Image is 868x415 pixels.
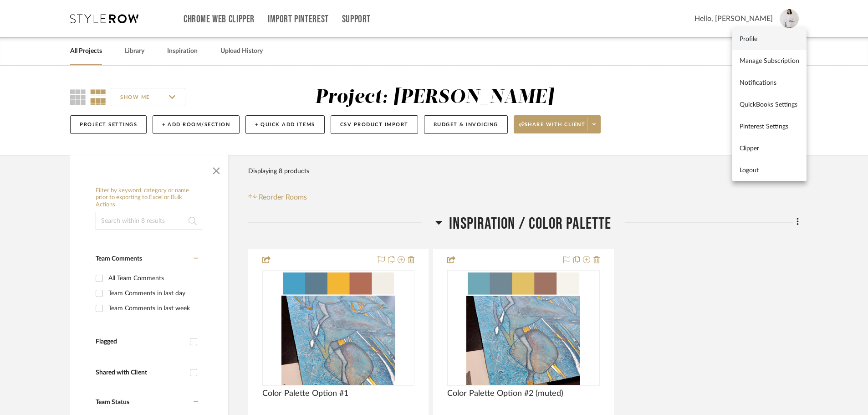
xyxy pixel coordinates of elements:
span: Clipper [740,145,799,153]
span: Pinterest Settings [740,123,799,131]
span: Logout [740,167,799,174]
span: Profile [740,36,799,43]
span: Notifications [740,79,799,87]
span: QuickBooks Settings [740,101,799,109]
span: Manage Subscription [740,57,799,65]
